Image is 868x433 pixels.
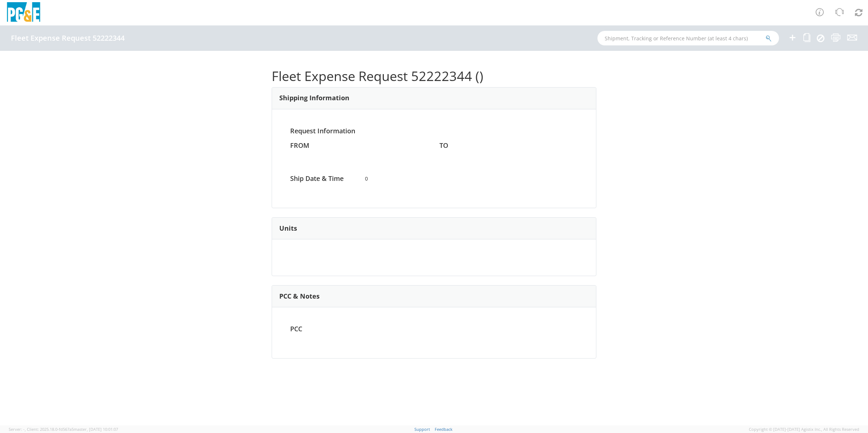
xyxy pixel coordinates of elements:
[74,426,118,432] span: master, [DATE] 10:01:07
[290,128,578,135] h4: Request Information
[279,94,349,102] h3: Shipping Information
[5,2,42,24] img: pge-logo-06675f144f4cfa6a6814.png
[9,426,26,432] span: Server: -
[25,426,26,432] span: ,
[285,325,360,333] h4: PCC
[27,426,118,432] span: Client: 2025.18.0-fd567a5
[285,175,360,182] h4: Ship Date & Time
[279,293,320,300] h3: PCC & Notes
[435,426,453,432] a: Feedback
[360,175,509,182] span: 0
[414,426,430,432] a: Support
[279,225,297,232] h3: Units
[290,142,429,149] h4: FROM
[597,31,779,45] input: Shipment, Tracking or Reference Number (at least 4 chars)
[272,69,596,84] h1: Fleet Expense Request 52222344 ()
[439,142,578,149] h4: TO
[11,34,125,42] h4: Fleet Expense Request 52222344
[749,426,859,432] span: Copyright © [DATE]-[DATE] Agistix Inc., All Rights Reserved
